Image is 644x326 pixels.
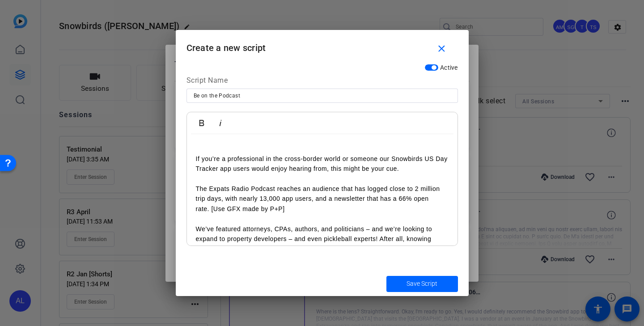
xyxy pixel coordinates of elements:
p: The Expats Radio Podcast reaches an audience that has logged close to 2 million trip days, with n... [196,184,449,214]
h1: Create a new script [176,30,469,59]
div: Script Name [186,75,458,89]
mat-icon: close [436,43,447,55]
span: Save Script [407,279,437,288]
span: Active [440,64,458,71]
input: Enter Script Name [194,90,451,101]
button: Save Script [386,276,458,292]
p: If you’re a professional in the cross-border world or someone our Snowbirds US Day Tracker app us... [196,154,449,174]
p: We’ve featured attorneys, CPAs, authors, and politicians – and we’re looking to expand to propert... [196,224,449,254]
button: Italic (⌘I) [212,114,229,132]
